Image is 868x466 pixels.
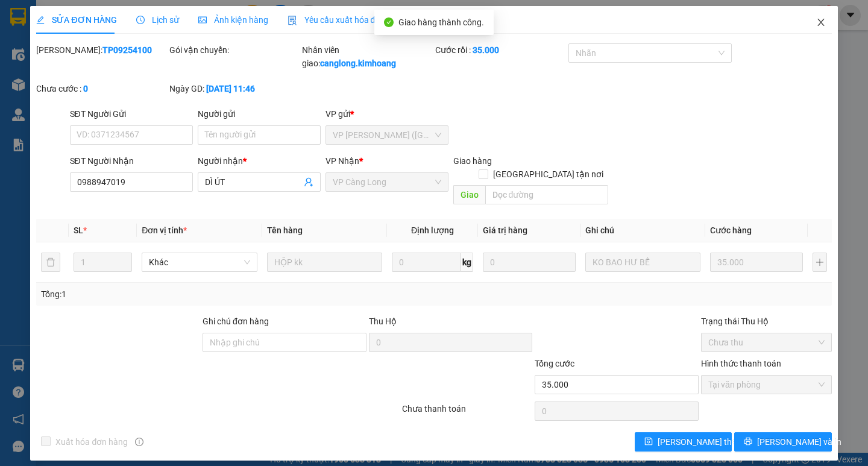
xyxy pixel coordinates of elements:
div: Ngày GD: [169,82,300,95]
span: VP Trần Phú (Hàng) [333,126,441,144]
div: Tổng: 1 [41,288,336,301]
span: Tại văn phòng [708,376,825,394]
div: Trạng thái Thu Hộ [701,315,832,328]
input: Dọc đường [485,185,608,204]
b: canglong.kimhoang [320,58,396,68]
span: Ảnh kiện hàng [198,15,268,25]
span: Lịch sử [136,15,179,25]
span: Xuất hóa đơn hàng [51,435,133,449]
span: SỬA ĐƠN HÀNG [36,15,116,25]
div: Cước rồi : [435,43,566,57]
b: 35.000 [473,45,499,55]
span: VP Nhận [325,156,359,166]
span: close [816,17,826,27]
span: Định lượng [411,225,454,235]
input: 0 [483,253,576,272]
div: Chưa cước : [36,82,167,95]
span: VP Càng Long [333,173,441,191]
span: Tên hàng [267,225,303,235]
span: Tổng cước [535,359,574,368]
div: Gói vận chuyển: [169,43,300,57]
b: TP09254100 [102,45,152,55]
div: SĐT Người Nhận [70,154,193,168]
input: Ghi Chú [585,253,700,272]
span: Thu Hộ [369,316,397,326]
span: Chưa thu [708,333,825,351]
span: clock-circle [136,16,145,24]
span: [PERSON_NAME] và In [757,435,841,449]
input: VD: Bàn, Ghế [267,253,382,272]
label: Hình thức thanh toán [701,359,781,368]
div: [PERSON_NAME]: [36,43,167,57]
b: 0 [83,84,88,93]
button: Close [804,6,838,40]
span: save [644,437,653,447]
button: plus [813,253,827,272]
span: Giao [453,185,485,204]
span: printer [744,437,752,447]
span: Giá trị hàng [483,225,527,235]
span: user-add [304,177,313,187]
span: Giao hàng thành công. [398,17,484,27]
input: 0 [710,253,803,272]
span: Đơn vị tính [142,225,187,235]
input: Ghi chú đơn hàng [203,333,366,352]
button: save[PERSON_NAME] thay đổi [635,432,732,452]
button: delete [41,253,60,272]
div: Chưa thanh toán [401,402,534,423]
label: Ghi chú đơn hàng [203,316,269,326]
span: [PERSON_NAME] thay đổi [658,435,754,449]
img: icon [288,16,297,25]
span: Cước hàng [710,225,752,235]
div: SĐT Người Gửi [70,107,193,121]
span: SL [74,225,83,235]
span: info-circle [135,438,143,446]
button: printer[PERSON_NAME] và In [734,432,831,452]
th: Ghi chú [580,219,705,242]
div: Người nhận [198,154,321,168]
span: Khác [149,253,250,271]
span: picture [198,16,207,24]
span: check-circle [384,17,394,27]
div: Người gửi [198,107,321,121]
span: Giao hàng [453,156,492,166]
span: edit [36,16,45,24]
span: kg [461,253,473,272]
div: VP gửi [325,107,448,121]
span: Yêu cầu xuất hóa đơn điện tử [288,15,415,25]
span: [GEOGRAPHIC_DATA] tận nơi [488,168,608,181]
b: [DATE] 11:46 [206,84,255,93]
div: Nhân viên giao: [302,43,433,70]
